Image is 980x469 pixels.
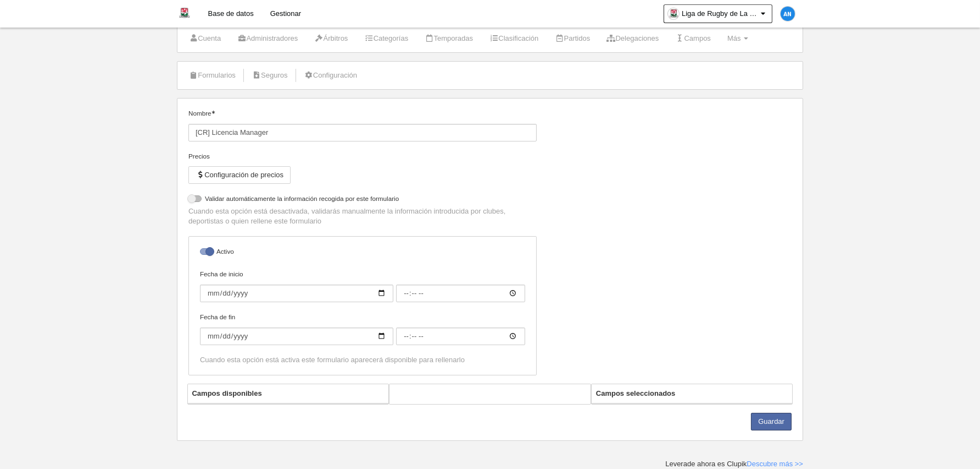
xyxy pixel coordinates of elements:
[200,355,525,365] div: Cuando esta opción está activa este formulario aparecerá disponible para rellenarlo
[419,30,479,47] a: Temporadas
[188,384,389,403] th: Campos disponibles
[188,206,537,226] p: Cuando esta opción está desactivada, validarás manualmente la información introducida por clubes,...
[188,124,537,141] input: Nombre
[246,67,294,84] a: Seguros
[211,111,215,114] i: Obligatorio
[665,459,803,469] div: Leverade ahora es Clupik
[200,269,525,302] label: Fecha de inicio
[231,30,304,47] a: Administradores
[177,7,191,20] img: Liga de Rugby de La Guajira
[721,30,754,47] a: Más
[682,8,759,19] span: Liga de Rugby de La Guajira
[188,166,291,184] button: Configuración de precios
[727,34,741,42] span: Más
[308,30,354,47] a: Árbitros
[188,151,537,161] div: Precios
[183,30,227,47] a: Cuenta
[781,7,795,21] img: c2l6ZT0zMHgzMCZmcz05JnRleHQ9QU4mYmc9MWU4OGU1.png
[747,460,803,468] a: Descubre más >>
[200,285,393,302] input: Fecha de inicio
[549,30,596,47] a: Partidos
[751,413,792,430] button: Guardar
[188,194,537,206] label: Validar automáticamente la información recogida por este formulario
[200,247,525,259] label: Activo
[600,30,665,47] a: Delegaciones
[200,312,525,345] label: Fecha de fin
[200,328,393,345] input: Fecha de fin
[396,285,525,302] input: Fecha de inicio
[188,108,537,141] label: Nombre
[396,328,525,345] input: Fecha de fin
[592,384,793,403] th: Campos seleccionados
[358,30,414,47] a: Categorías
[183,67,242,84] a: Formularios
[298,67,363,84] a: Configuración
[664,4,772,23] a: Liga de Rugby de La Guajira
[669,30,717,47] a: Campos
[668,8,679,19] img: OaE6J2O1JVAt.30x30.jpg
[483,30,544,47] a: Clasificación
